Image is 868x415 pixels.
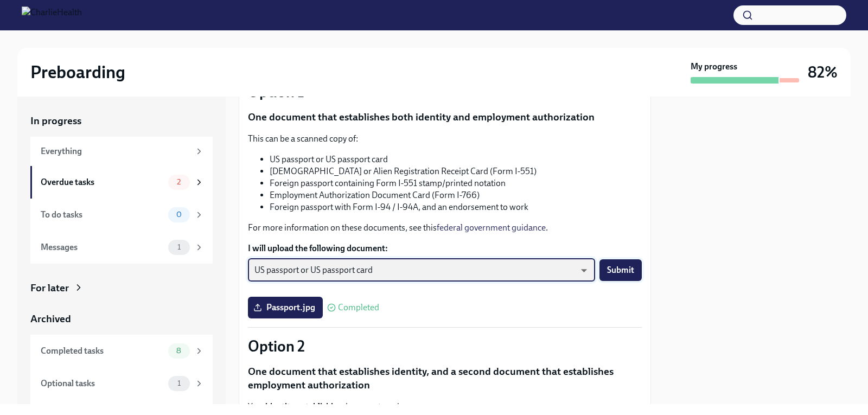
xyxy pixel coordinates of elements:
[30,199,213,231] a: To do tasks0
[248,110,642,124] p: One document that establishes both identity and employment authorization
[30,166,213,199] a: Overdue tasks2
[248,242,642,254] label: I will upload the following document:
[30,281,69,295] div: For later
[41,145,190,157] div: Everything
[30,367,213,400] a: Optional tasks1
[338,303,379,312] span: Completed
[248,336,642,356] p: Option 2
[41,378,164,390] div: Optional tasks
[30,312,213,326] a: Archived
[171,243,187,251] span: 1
[30,61,125,83] h2: Preboarding
[270,177,642,189] li: Foreign passport containing Form I-551 stamp/printed notation
[248,365,642,392] p: One document that establishes identity, and a second document that establishes employment authori...
[22,7,82,24] img: CharlieHealth
[30,137,213,166] a: Everything
[808,62,838,82] h3: 82%
[248,259,595,282] div: US passport or US passport card
[170,210,188,219] span: 0
[41,176,164,188] div: Overdue tasks
[41,241,164,253] div: Messages
[248,133,642,145] p: This can be a scanned copy of:
[270,154,642,165] li: US passport or US passport card
[41,345,164,357] div: Completed tasks
[30,114,213,128] a: In progress
[607,265,634,276] span: Submit
[437,222,546,233] a: federal government guidance
[270,189,642,201] li: Employment Authorization Document Card (Form I-766)
[270,165,642,177] li: [DEMOGRAPHIC_DATA] or Alien Registration Receipt Card (Form I-551)
[30,335,213,367] a: Completed tasks8
[41,209,164,221] div: To do tasks
[30,281,213,295] a: For later
[270,201,642,213] li: Foreign passport with Form I-94 / I-94A, and an endorsement to work
[599,259,642,281] button: Submit
[265,401,343,412] strong: identity-establishing
[171,379,187,387] span: 1
[30,231,213,264] a: Messages1
[170,178,187,186] span: 2
[256,302,315,313] span: Passport.jpg
[248,297,323,318] label: Passport.jpg
[170,347,188,355] span: 8
[691,61,737,73] strong: My progress
[248,222,642,234] p: For more information on these documents, see this .
[248,401,642,413] p: Your document can be:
